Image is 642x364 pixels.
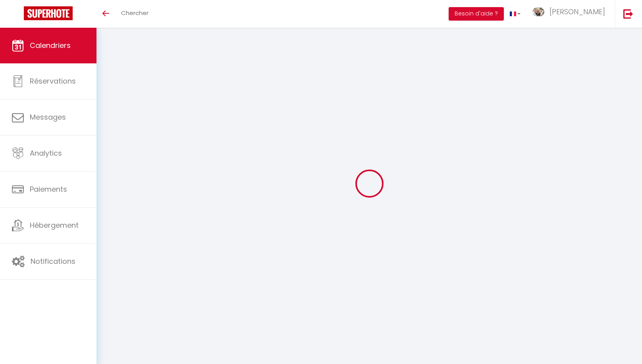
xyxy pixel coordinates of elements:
span: Messages [30,112,66,122]
img: logout [623,9,633,19]
span: Réservations [30,76,76,86]
span: Analytics [30,148,62,158]
span: Paiements [30,184,67,194]
span: [PERSON_NAME] [549,7,605,17]
span: Hébergement [30,220,79,230]
button: Besoin d'aide ? [449,7,504,21]
span: Chercher [121,9,148,17]
img: Super Booking [24,6,73,20]
img: ... [532,8,544,17]
span: Notifications [31,256,75,266]
span: Calendriers [30,40,71,50]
